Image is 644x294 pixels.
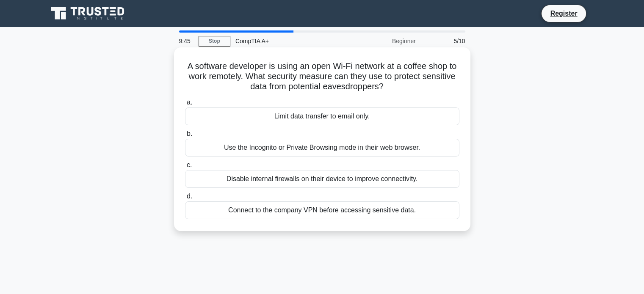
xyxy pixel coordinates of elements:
div: Use the Incognito or Private Browsing mode in their web browser. [185,139,459,157]
a: Stop [199,36,230,47]
div: Disable internal firewalls on their device to improve connectivity. [185,170,459,188]
span: b. [187,130,192,137]
div: Limit data transfer to email only. [185,107,459,125]
div: Connect to the company VPN before accessing sensitive data. [185,201,459,219]
span: c. [187,161,192,168]
div: Beginner [347,33,421,49]
div: CompTIA A+ [230,33,347,49]
div: 9:45 [174,33,199,49]
a: Register [545,8,582,19]
span: a. [187,99,192,106]
h5: A software developer is using an open Wi-Fi network at a coffee shop to work remotely. What secur... [184,61,460,92]
div: 5/10 [421,33,470,49]
span: d. [187,192,192,200]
